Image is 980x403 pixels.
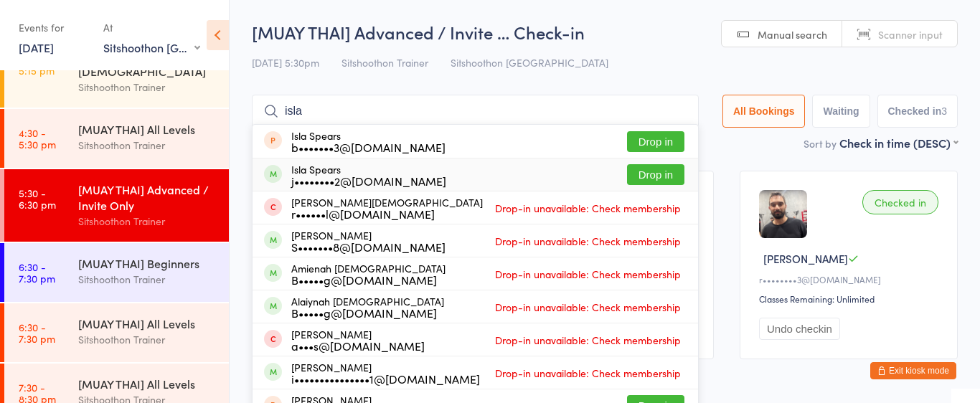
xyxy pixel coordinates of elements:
img: image1713339029.png [759,190,807,238]
span: Drop-in unavailable: Check membership [491,329,684,351]
div: Isla Spears [291,163,446,186]
div: Sitshoothon Trainer [78,331,217,348]
button: Drop in [627,131,684,152]
div: Sitshoothon [GEOGRAPHIC_DATA] [103,39,200,55]
label: Sort by [804,136,837,151]
span: Sitshoothon Trainer [341,55,428,70]
div: At [103,16,200,39]
button: Undo checkin [759,318,840,340]
time: 6:30 - 7:30 pm [19,321,55,344]
div: Amienah [DEMOGRAPHIC_DATA] [291,262,446,285]
a: 4:30 -5:15 pm[MUAY THAI] Teens [DEMOGRAPHIC_DATA]Sitshoothon Trainer [4,35,229,108]
span: [PERSON_NAME] [763,251,848,266]
time: 4:30 - 5:30 pm [19,127,56,150]
div: i•••••••••••••••1@[DOMAIN_NAME] [291,373,480,384]
div: j••••••••2@[DOMAIN_NAME] [291,175,446,186]
div: [MUAY THAI] All Levels [78,376,217,392]
div: [MUAY THAI] Beginners [78,255,217,271]
button: Exit kiosk mode [870,362,956,379]
span: Drop-in unavailable: Check membership [491,230,684,252]
input: Search [252,95,699,128]
div: r••••••l@[DOMAIN_NAME] [291,208,483,219]
button: All Bookings [722,95,806,128]
time: 4:30 - 5:15 pm [19,53,55,76]
span: Drop-in unavailable: Check membership [491,296,684,318]
div: [MUAY THAI] Advanced / Invite Only [78,181,217,213]
div: Isla Spears [291,130,446,153]
a: 6:30 -7:30 pm[MUAY THAI] All LevelsSitshoothon Trainer [4,303,229,362]
div: S•••••••8@[DOMAIN_NAME] [291,241,446,252]
div: B•••••g@[DOMAIN_NAME] [291,307,444,318]
div: r••••••••3@[DOMAIN_NAME] [759,273,943,285]
h2: [MUAY THAI] Advanced / Invite … Check-in [252,20,958,44]
time: 6:30 - 7:30 pm [19,261,55,284]
div: B•••••g@[DOMAIN_NAME] [291,274,446,285]
span: Scanner input [878,27,943,42]
div: Sitshoothon Trainer [78,137,217,153]
div: Sitshoothon Trainer [78,271,217,288]
div: [PERSON_NAME] [291,328,425,351]
span: Drop-in unavailable: Check membership [491,362,684,384]
div: Sitshoothon Trainer [78,79,217,95]
a: [DATE] [19,39,54,55]
div: 3 [941,105,947,117]
div: Alaiynah [DEMOGRAPHIC_DATA] [291,295,444,318]
div: b•••••••3@[DOMAIN_NAME] [291,141,446,153]
button: Checked in3 [877,95,958,128]
a: 4:30 -5:30 pm[MUAY THAI] All LevelsSitshoothon Trainer [4,109,229,168]
span: Drop-in unavailable: Check membership [491,197,684,219]
div: Classes Remaining: Unlimited [759,293,943,305]
span: [DATE] 5:30pm [252,55,319,70]
div: [MUAY THAI] All Levels [78,316,217,331]
div: [MUAY THAI] All Levels [78,121,217,137]
button: Waiting [812,95,870,128]
div: Checked in [862,190,938,214]
a: 5:30 -6:30 pm[MUAY THAI] Advanced / Invite OnlySitshoothon Trainer [4,169,229,242]
time: 5:30 - 6:30 pm [19,187,56,210]
button: Drop in [627,164,684,185]
div: [PERSON_NAME] [291,361,480,384]
div: [PERSON_NAME] [291,229,446,252]
div: a•••s@[DOMAIN_NAME] [291,340,425,351]
a: 6:30 -7:30 pm[MUAY THAI] BeginnersSitshoothon Trainer [4,243,229,302]
span: Manual search [758,27,827,42]
div: Sitshoothon Trainer [78,213,217,229]
div: Events for [19,16,89,39]
div: [PERSON_NAME][DEMOGRAPHIC_DATA] [291,196,483,219]
span: Drop-in unavailable: Check membership [491,263,684,285]
div: Check in time (DESC) [839,135,958,151]
span: Sitshoothon [GEOGRAPHIC_DATA] [451,55,608,70]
